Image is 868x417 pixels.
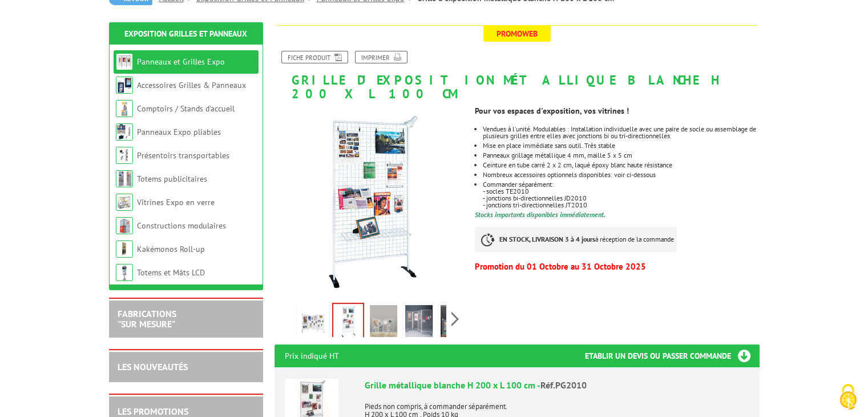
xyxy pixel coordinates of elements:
a: Imprimer [355,51,407,63]
img: pg2010_grille_metallique_blanche_h200xl100_1.jpg [370,305,397,340]
a: Exposition Grilles et Panneaux [124,29,247,39]
img: Kakémonos Roll-up [116,240,133,258]
span: Next [450,310,461,328]
a: Constructions modulaires [137,220,226,231]
a: Totems et Mâts LCD [137,267,205,278]
img: Accessoires Grilles & Panneaux [116,77,133,94]
li: Mise en place immédiate sans outil. Très stable [483,142,759,149]
img: Panneaux Expo pliables [116,123,133,141]
a: Présentoirs transportables [137,150,229,161]
img: pg2010_grille_metallique_blanche_h200xl100_2.jpg [274,106,467,299]
li: Ceinture en tube carré 2 x 2 cm, laqué époxy blanc haute résistance [483,162,759,169]
img: Totems publicitaires [116,170,133,187]
a: Accessoires Grilles & Panneaux [137,80,246,90]
a: Totems publicitaires [137,174,207,184]
img: grilles_exposition_pg2010.jpg [299,305,326,340]
a: FABRICATIONS"Sur Mesure" [118,308,176,330]
a: LES PROMOTIONS [118,406,188,417]
img: pg2010_grille_metallique_blanche_h200xl100_3.jpg [441,305,468,340]
strong: Pour vos espaces d'exposition, vos vitrines ! [475,106,629,116]
a: LES NOUVEAUTÉS [118,361,188,372]
font: Stocks importants disponibles immédiatement. [475,210,605,219]
img: pg2010_grille_metallique_blanche_h200xl100_2.jpg [333,304,363,339]
img: grille_exposition_metallique_blanche_200x100.jpg [405,305,433,340]
li: Vendues à l'unité. Modulables : Installation individuelle avec une paire de socle ou assemblage d... [483,126,759,139]
a: Fiche produit [281,51,348,63]
img: Présentoirs transportables [116,147,133,164]
p: Prix indiqué HT [285,344,339,367]
a: Vitrines Expo en verre [137,197,215,207]
p: Panneaux grillage métallique 4 mm, maille 5 x 5 cm [483,152,759,159]
img: Constructions modulaires [116,217,133,234]
a: Panneaux Expo pliables [137,127,221,137]
strong: EN STOCK, LIVRAISON 3 à 4 jours [499,235,595,243]
img: Cookies (fenêtre modale) [834,383,862,411]
li: Nombreux accessoires optionnels disponibles: voir ci-dessous [483,171,759,178]
a: Kakémonos Roll-up [137,244,205,254]
a: Comptoirs / Stands d'accueil [137,103,235,114]
div: Grille métallique blanche H 200 x L 100 cm - [365,379,749,392]
li: Commander séparément: - socles TE2010 - jonctions bi-directionnelles JD2010 - jonctions tri-direc... [483,181,759,209]
button: Cookies (fenêtre modale) [828,378,868,417]
p: à réception de la commande [475,227,677,252]
img: Totems et Mâts LCD [116,264,133,281]
h3: Etablir un devis ou passer commande [585,344,760,367]
span: Promoweb [483,26,551,42]
a: Panneaux et Grilles Expo [137,57,225,67]
img: Panneaux et Grilles Expo [116,53,133,70]
img: Vitrines Expo en verre [116,194,133,211]
span: Réf.PG2010 [540,379,587,391]
img: Comptoirs / Stands d'accueil [116,100,133,117]
p: Promotion du 01 Octobre au 31 Octobre 2025 [475,263,759,270]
